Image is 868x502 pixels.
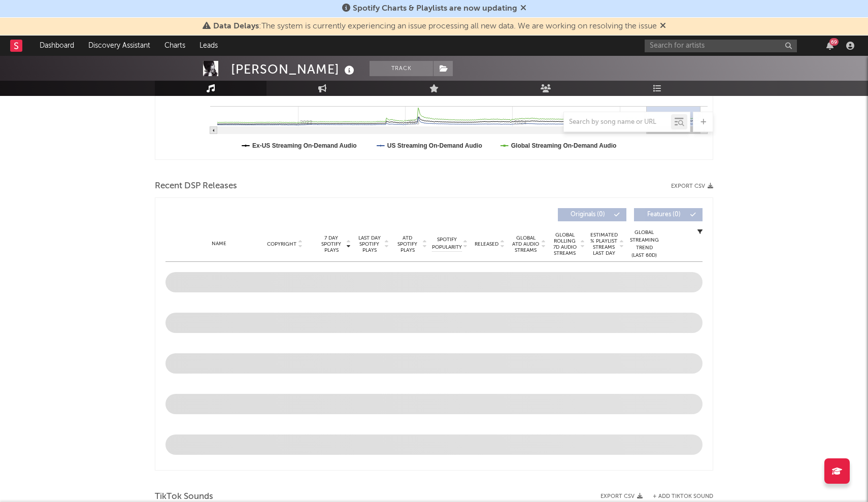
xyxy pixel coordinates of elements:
button: Export CSV [600,493,643,499]
button: + Add TikTok Sound [643,494,713,499]
span: Estimated % Playlist Streams Last Day [590,232,618,256]
div: Global Streaming Trend (Last 60D) [629,229,659,259]
span: : The system is currently experiencing an issue processing all new data. We are working on resolv... [213,22,657,30]
span: Released [475,241,498,247]
div: 69 [829,38,839,46]
span: Spotify Popularity [432,236,462,251]
button: Features(0) [634,208,703,221]
span: Dismiss [660,22,666,30]
span: Dismiss [520,5,526,13]
span: ATD Spotify Plays [394,235,421,253]
button: Export CSV [671,183,713,189]
button: 69 [826,42,833,50]
span: Features ( 0 ) [641,212,687,218]
span: 7 Day Spotify Plays [318,235,345,253]
div: [PERSON_NAME] [231,61,357,78]
button: Originals(0) [558,208,626,221]
span: Last Day Spotify Plays [356,235,383,253]
button: Track [370,61,433,76]
span: Global ATD Audio Streams [512,235,540,253]
div: Name [186,240,252,248]
text: Global Streaming On-Demand Audio [511,142,617,149]
a: Discovery Assistant [81,36,157,56]
button: + Add TikTok Sound [653,494,713,499]
a: Dashboard [32,36,81,56]
a: Charts [157,36,192,56]
span: Data Delays [213,22,259,30]
a: Leads [192,36,225,56]
text: Ex-US Streaming On-Demand Audio [252,142,357,149]
span: Originals ( 0 ) [564,212,611,218]
span: Spotify Charts & Playlists are now updating [353,5,517,13]
text: US Streaming On-Demand Audio [387,142,482,149]
span: Recent DSP Releases [155,180,237,192]
input: Search for artists [645,40,797,52]
span: Global Rolling 7D Audio Streams [551,232,579,256]
span: Copyright [267,241,296,247]
input: Search by song name or URL [564,118,671,126]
